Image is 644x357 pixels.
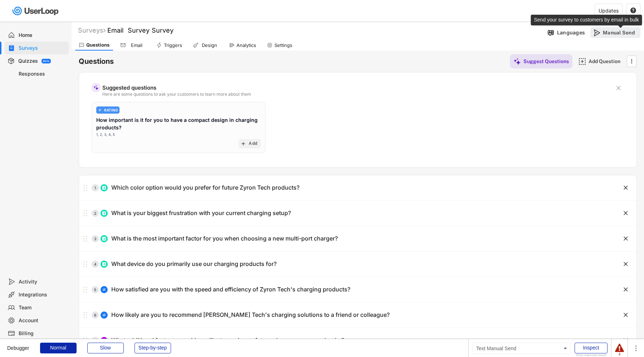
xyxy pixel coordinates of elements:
[104,108,118,112] div: RATING
[164,42,182,48] div: Triggers
[111,286,350,293] div: How satisfied are you with the speed and efficiency of Zyron Tech's charging products?
[628,56,635,67] button: 
[624,235,628,242] text: 
[43,60,49,62] div: BETA
[624,209,628,217] text: 
[240,141,246,147] button: add
[86,42,109,48] div: Questions
[622,311,629,319] button: 
[102,85,610,90] div: Suggested questions
[200,42,218,48] div: Design
[557,29,585,36] div: Languages
[19,304,66,311] div: Team
[19,45,66,52] div: Surveys
[622,210,629,217] button: 
[7,339,29,351] div: Debugger
[102,262,106,266] img: ListMajor.svg
[622,184,629,191] button: 
[624,260,628,268] text: 
[589,58,624,65] div: Add Question
[616,84,621,92] text: 
[111,235,338,242] div: What is the most important factor for you when choosing a new multi-port charger?
[547,29,555,37] img: Language%20Icon.svg
[111,311,390,319] div: How likely are you to recommend [PERSON_NAME] Tech's charging solutions to a friend or colleague?
[98,108,102,112] img: AdjustIcon.svg
[111,209,291,217] div: What is your biggest frustration with your current charging setup?
[624,311,628,319] text: 
[236,42,256,48] div: Analytics
[102,92,610,96] div: Here are some questions to ask your customers to learn more about them
[92,288,99,291] div: 5
[19,291,66,298] div: Integrations
[615,353,624,356] div: 4
[622,337,629,344] button: 
[40,343,77,353] div: Normal
[631,57,633,65] text: 
[579,58,586,65] img: AddMajor.svg
[630,7,636,14] text: 
[622,286,629,293] button: 
[102,186,106,190] img: ListMajor.svg
[11,4,61,18] img: userloop-logo-01.svg
[128,42,146,48] div: Email
[624,184,628,191] text: 
[93,85,99,90] img: MagicMajor%20%28Purple%29.svg
[78,26,106,34] div: Surveys
[102,338,106,343] img: ConversationMinor.svg
[19,279,66,285] div: Activity
[87,343,124,353] div: Slow
[92,211,99,215] div: 2
[107,27,174,34] font: Email Survey Survey
[102,287,106,292] img: AdjustIcon.svg
[523,58,569,65] div: Suggest Questions
[102,237,106,241] img: ListMajor.svg
[19,317,66,324] div: Account
[19,71,66,77] div: Responses
[575,343,608,353] div: Inspect
[111,184,299,191] div: Which color option would you prefer for future Zyron Tech products?
[111,337,344,344] div: What additional features would you like to see in our future chargers or power banks?
[92,237,99,241] div: 3
[135,343,171,353] div: Step-by-step
[18,58,38,65] div: Quizzes
[599,8,619,13] div: Updates
[92,313,99,317] div: 6
[19,330,66,337] div: Billing
[513,58,521,65] img: MagicMajor%20%28Purple%29.svg
[575,354,608,357] div: Show responsive boxes
[92,262,99,266] div: 4
[603,29,639,36] div: Manual Send
[102,313,106,317] img: AdjustIcon.svg
[111,260,277,268] div: What device do you primarily use our charging products for?
[622,261,629,268] button: 
[624,286,628,293] text: 
[19,32,66,39] div: Home
[96,132,115,137] div: 1, 2, 3, 4, 5
[622,235,629,242] button: 
[92,186,99,190] div: 1
[79,57,114,66] h6: Questions
[249,141,257,147] div: Add
[624,337,628,344] text: 
[472,343,571,354] div: Text Manual Send
[102,211,106,215] img: ListMajor.svg
[630,8,636,14] button: 
[615,85,622,92] button: 
[96,116,261,131] div: How important is it for you to have a compact design in charging products?
[274,42,292,48] div: Settings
